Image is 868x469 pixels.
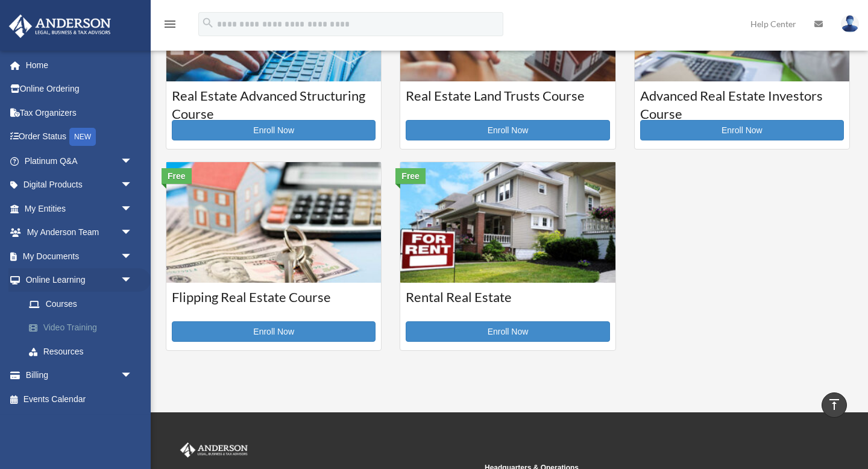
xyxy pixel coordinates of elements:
[163,17,177,31] i: menu
[640,120,844,140] a: Enroll Now
[5,14,115,38] img: Anderson Advisors Platinum Portal
[8,173,151,197] a: Digital Productsarrow_drop_down
[121,268,145,293] span: arrow_drop_down
[8,197,151,221] a: My Entitiesarrow_drop_down
[172,120,376,140] a: Enroll Now
[8,387,151,411] a: Events Calendar
[822,392,847,418] a: vertical_align_top
[121,173,145,198] span: arrow_drop_down
[172,321,376,342] a: Enroll Now
[121,197,145,221] span: arrow_drop_down
[8,125,151,150] a: Order StatusNEW
[8,268,151,292] a: Online Learningarrow_drop_down
[8,53,151,77] a: Home
[8,101,151,125] a: Tax Organizers
[201,16,215,30] i: search
[8,77,151,101] a: Online Ordering
[8,221,151,245] a: My Anderson Teamarrow_drop_down
[162,168,192,184] div: Free
[172,87,376,117] h3: Real Estate Advanced Structuring Course
[827,397,841,412] i: vertical_align_top
[121,221,145,245] span: arrow_drop_down
[69,128,96,146] div: NEW
[121,364,145,388] span: arrow_drop_down
[8,149,151,173] a: Platinum Q&Aarrow_drop_down
[640,87,844,117] h3: Advanced Real Estate Investors Course
[178,442,250,458] img: Anderson Advisors Platinum Portal
[406,87,609,117] h3: Real Estate Land Trusts Course
[163,21,177,31] a: menu
[121,149,145,174] span: arrow_drop_down
[17,292,145,316] a: Courses
[17,316,151,340] a: Video Training
[406,120,609,140] a: Enroll Now
[8,364,151,388] a: Billingarrow_drop_down
[17,339,151,364] a: Resources
[841,15,859,33] img: User Pic
[121,244,145,269] span: arrow_drop_down
[395,168,426,184] div: Free
[406,321,609,342] a: Enroll Now
[8,244,151,268] a: My Documentsarrow_drop_down
[172,288,376,318] h3: Flipping Real Estate Course
[406,288,609,318] h3: Rental Real Estate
